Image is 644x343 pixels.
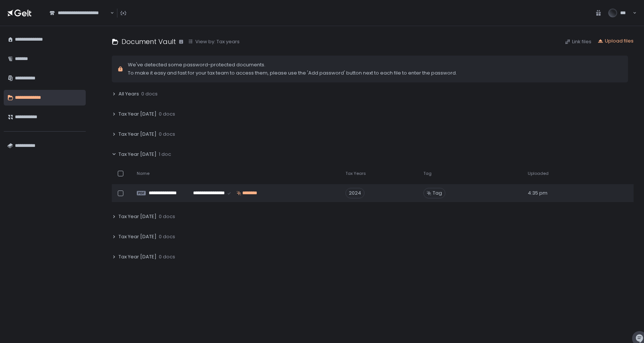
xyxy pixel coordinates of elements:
[119,91,139,97] span: All Years
[109,9,110,17] input: Search for option
[528,190,547,196] span: 4:35 pm
[45,5,114,21] div: Search for option
[345,188,364,198] div: 2024
[119,131,157,138] span: Tax Year [DATE]
[159,131,175,138] span: 0 docs
[159,213,175,220] span: 0 docs
[528,171,549,176] span: Uploaded
[137,171,149,176] span: Name
[119,111,157,117] span: Tax Year [DATE]
[141,91,158,97] span: 0 docs
[345,171,366,176] span: Tax Years
[121,37,176,47] h1: Document Vault
[119,233,157,240] span: Tax Year [DATE]
[159,254,175,260] span: 0 docs
[565,38,591,45] button: Link files
[159,111,175,117] span: 0 docs
[423,171,432,176] span: Tag
[128,62,457,68] span: We've detected some password-protected documents.
[119,151,157,158] span: Tax Year [DATE]
[159,233,175,240] span: 0 docs
[128,70,457,76] span: To make it easy and fast for your tax team to access them, please use the 'Add password' button n...
[597,38,634,44] button: Upload files
[119,254,157,260] span: Tax Year [DATE]
[119,213,157,220] span: Tax Year [DATE]
[188,38,240,45] button: View by: Tax years
[159,151,171,158] span: 1 doc
[433,190,442,196] span: Tag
